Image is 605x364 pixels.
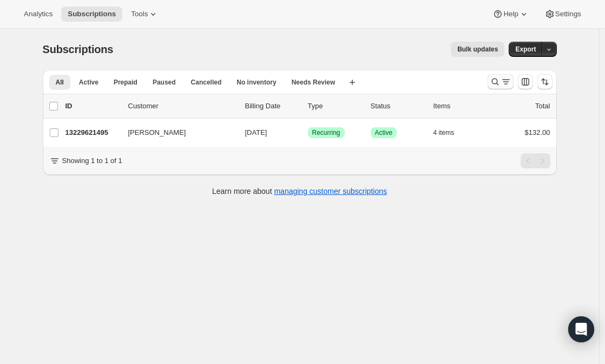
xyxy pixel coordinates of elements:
button: 4 items [433,125,466,140]
span: Tools [131,10,148,18]
button: Help [486,6,535,22]
div: IDCustomerBilling DateTypeStatusItemsTotal [65,101,550,112]
span: Settings [555,10,581,18]
span: [PERSON_NAME] [128,127,186,138]
div: 13229621495[PERSON_NAME][DATE]SuccessRecurringSuccessActive4 items$132.00 [65,125,550,140]
span: Needs Review [292,78,336,87]
p: Billing Date [245,101,299,112]
span: Active [79,78,98,87]
p: Total [535,101,550,112]
button: Search and filter results [488,74,514,89]
button: Analytics [17,6,59,22]
span: Active [375,128,393,137]
p: Customer [128,101,236,112]
span: [DATE] [245,128,267,136]
button: Subscriptions [61,6,122,22]
div: Open Intercom Messenger [568,316,594,342]
button: [PERSON_NAME] [122,124,230,141]
span: Subscriptions [43,43,114,55]
p: ID [65,101,120,112]
nav: Pagination [521,153,550,168]
span: $132.00 [525,128,550,136]
span: Export [515,45,536,54]
button: Create new view [344,75,361,90]
button: Bulk updates [451,42,504,57]
span: Paused [153,78,176,87]
button: Settings [538,6,588,22]
div: Items [433,101,488,112]
span: Analytics [24,10,52,18]
span: All [56,78,64,87]
span: Bulk updates [457,45,498,54]
span: 4 items [433,128,455,137]
button: Export [509,42,542,57]
button: Sort the results [537,74,553,89]
span: Subscriptions [68,10,116,18]
span: Prepaid [114,78,137,87]
p: Learn more about [212,186,387,197]
span: No inventory [236,78,276,87]
div: Type [308,101,362,112]
button: Tools [124,6,165,22]
span: Help [503,10,518,18]
span: Cancelled [191,78,222,87]
p: 13229621495 [65,127,120,138]
span: Recurring [312,128,340,137]
p: Showing 1 to 1 of 1 [62,155,122,166]
p: Status [371,101,425,112]
button: Customize table column order and visibility [518,74,533,89]
a: managing customer subscriptions [274,187,387,196]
